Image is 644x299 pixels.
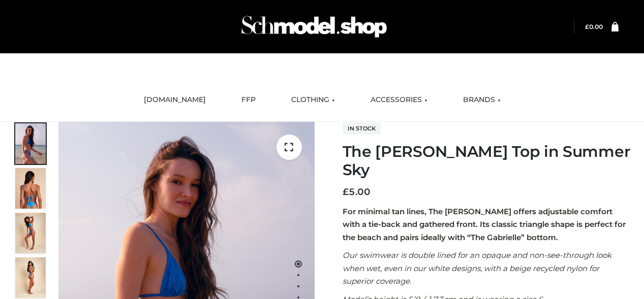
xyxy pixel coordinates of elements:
img: 3.Alex-top_CN-1-1-2.jpg [15,257,46,298]
bdi: 5.00 [343,186,371,197]
span: £ [343,186,349,197]
a: ACCESSORIES [363,89,435,111]
img: 5.Alex-top_CN-1-1_1-1.jpg [15,168,46,209]
span: £ [585,23,589,30]
a: £0.00 [585,23,603,30]
span: In stock [343,122,381,135]
a: [DOMAIN_NAME] [136,89,213,111]
h1: The [PERSON_NAME] Top in Summer Sky [343,143,632,179]
img: Schmodel Admin 964 [238,7,390,47]
bdi: 0.00 [585,23,603,30]
a: FFP [234,89,263,111]
img: 1.Alex-top_SS-1_4464b1e7-c2c9-4e4b-a62c-58381cd673c0-1.jpg [15,123,46,164]
em: Our swimwear is double lined for an opaque and non-see-through look when wet, even in our white d... [343,250,611,286]
a: CLOTHING [284,89,343,111]
a: BRANDS [455,89,508,111]
img: 4.Alex-top_CN-1-1-2.jpg [15,213,46,253]
strong: For minimal tan lines, The [PERSON_NAME] offers adjustable comfort with a tie-back and gathered f... [343,207,626,242]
